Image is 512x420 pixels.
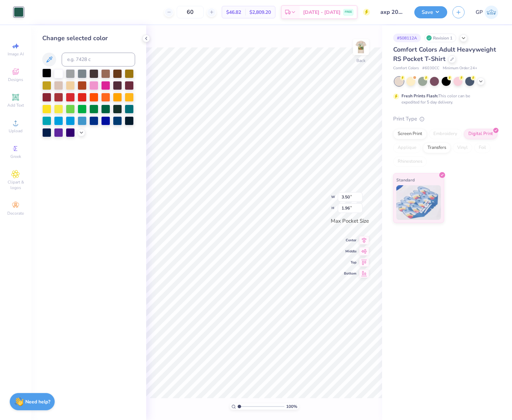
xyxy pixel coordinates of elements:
a: GP [476,6,498,19]
div: Applique [393,143,421,153]
span: 100 % [286,403,297,410]
div: Digital Print [464,129,497,139]
div: Revision 1 [424,34,456,42]
span: [DATE] - [DATE] [303,9,341,16]
img: Standard [396,185,441,220]
span: $2,809.20 [249,9,271,16]
span: Bottom [344,271,356,276]
div: Transfers [423,143,451,153]
span: Top [344,260,356,265]
span: FREE [345,10,352,15]
div: Back [356,57,365,64]
span: # 6030CC [422,65,439,71]
img: Germaine Penalosa [485,6,498,19]
strong: Need help? [25,399,50,405]
div: Rhinestones [393,157,427,167]
span: Standard [396,176,415,184]
span: Comfort Colors [393,65,419,71]
span: Add Text [7,102,24,108]
div: Print Type [393,115,498,123]
span: $46.82 [226,9,241,16]
strong: Fresh Prints Flash: [401,93,438,99]
input: – – [177,6,204,18]
span: Designs [8,77,23,82]
span: Clipart & logos [3,179,28,190]
div: Embroidery [429,129,462,139]
div: Screen Print [393,129,427,139]
span: Comfort Colors Adult Heavyweight RS Pocket T-Shirt [393,45,496,63]
span: Greek [10,154,21,159]
div: This color can be expedited for 5 day delivery. [401,93,487,105]
div: Change selected color [42,34,135,43]
input: Untitled Design [375,5,409,19]
button: Save [414,6,447,18]
input: e.g. 7428 c [62,53,135,66]
div: # 508112A [393,34,421,42]
span: Minimum Order: 24 + [443,65,477,71]
img: Back [354,40,368,54]
span: Image AI [8,51,24,57]
div: Vinyl [453,143,472,153]
span: Upload [9,128,23,134]
div: Foil [474,143,491,153]
span: Decorate [7,211,24,216]
span: Middle [344,249,356,254]
span: GP [476,8,483,16]
span: Center [344,238,356,243]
